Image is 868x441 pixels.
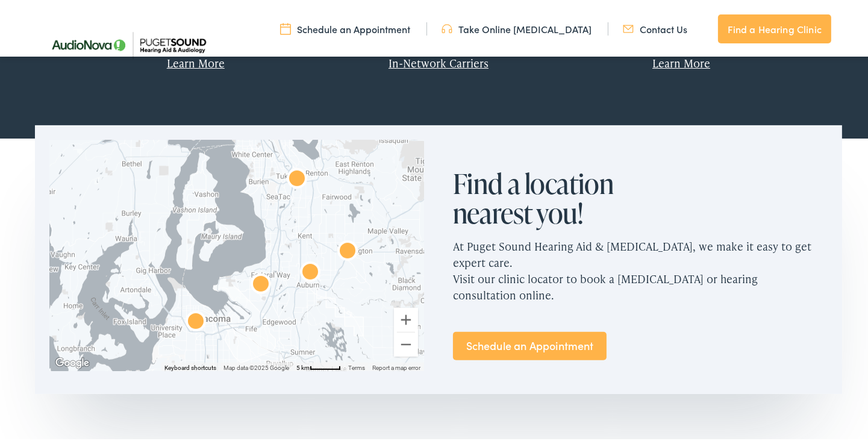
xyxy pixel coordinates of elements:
span: 5 km [296,362,310,369]
a: Report a map error [372,362,420,369]
p: At Puget Sound Hearing Aid & [MEDICAL_DATA], we make it easy to get expert care. Visit our clinic... [453,226,828,310]
img: Google [52,353,92,369]
a: Open this area in Google Maps (opens a new window) [52,353,92,369]
button: Map Scale: 5 km per 48 pixels [293,360,345,369]
button: Zoom in [394,305,418,330]
h2: Find a location nearest you! [453,166,646,226]
a: In-Network Carriers [389,53,489,68]
a: Schedule an Appointment [280,20,410,33]
span: Map data ©2025 Google [223,362,289,369]
div: AudioNova [181,306,210,335]
a: Learn More [652,53,710,68]
img: utility icon [442,20,452,33]
div: AudioNova [246,269,275,298]
button: Zoom out [394,330,418,354]
button: Keyboard shortcuts [164,361,216,370]
div: AudioNova [333,236,362,264]
a: Terms (opens in new tab) [348,362,365,369]
div: AudioNova [390,333,419,362]
img: utility icon [623,20,634,33]
img: utility icon [280,20,291,33]
a: Find a Hearing Clinic [718,12,831,41]
a: Contact Us [623,20,687,33]
div: AudioNova [296,257,325,286]
div: AudioNova [283,163,311,192]
a: Take Online [MEDICAL_DATA] [442,20,592,33]
a: Schedule an Appointment [453,330,607,358]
